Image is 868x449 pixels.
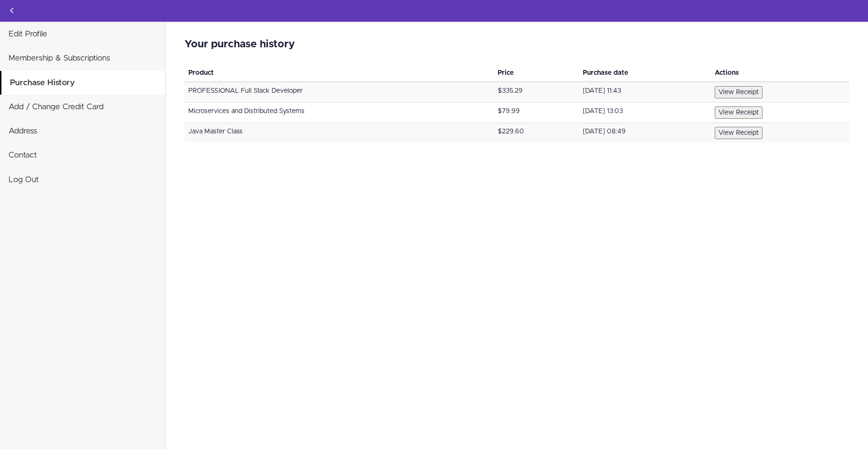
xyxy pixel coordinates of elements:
button: View Receipt [715,127,763,139]
td: Microservices and Distributed Systems [184,103,494,123]
th: Product [184,64,494,82]
svg: Back to courses [6,5,18,16]
th: Price [494,64,579,82]
td: $229.60 [494,123,579,143]
a: Purchase History [1,71,165,95]
td: PROFESSIONAL Full Stack Developer [184,82,494,103]
td: [DATE] 13:03 [579,103,711,123]
button: View Receipt [715,106,763,119]
td: $335.29 [494,82,579,103]
td: [DATE] 11:43 [579,82,711,103]
td: [DATE] 08:49 [579,123,711,143]
td: $79.99 [494,103,579,123]
th: Actions [711,64,849,82]
th: Purchase date [579,64,711,82]
button: View Receipt [715,86,763,98]
td: Java Master Class [184,123,494,143]
h2: Your purchase history [184,39,849,50]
